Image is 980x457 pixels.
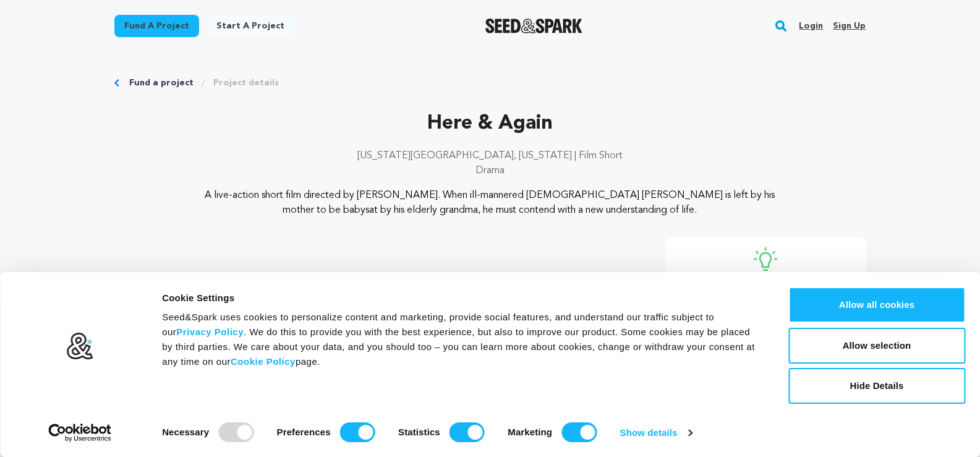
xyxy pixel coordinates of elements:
strong: Preferences [277,427,331,437]
a: Fund a project [129,77,194,89]
p: Drama [114,163,866,178]
img: Seed&Spark Logo Dark Mode [485,19,582,33]
a: Cookie Policy [231,356,296,367]
button: Allow all cookies [788,287,965,323]
a: Seed&Spark Homepage [485,19,582,33]
button: Hide Details [788,368,965,404]
p: Here & Again [114,109,866,139]
img: logo [66,332,94,361]
div: Cookie Settings [162,291,761,305]
a: Login [799,16,823,36]
a: Project details [213,77,279,89]
a: Start a project [207,15,294,37]
p: [US_STATE][GEOGRAPHIC_DATA], [US_STATE] | Film Short [114,148,866,163]
legend: Consent Selection [161,417,162,418]
p: A live-action short film directed by [PERSON_NAME]. When ill-mannered [DEMOGRAPHIC_DATA] [PERSON_... [189,188,791,218]
button: Allow selection [788,328,965,364]
a: Fund a project [114,15,199,37]
strong: Necessary [162,427,209,437]
div: Breadcrumb [114,77,866,89]
a: Privacy Policy [176,327,244,337]
a: Sign up [833,16,866,36]
strong: Statistics [398,427,440,437]
strong: Marketing [508,427,552,437]
div: Seed&Spark uses cookies to personalize content and marketing, provide social features, and unders... [162,310,761,369]
a: Usercentrics Cookiebot - opens in a new window [26,424,134,442]
a: Show details [620,424,692,442]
